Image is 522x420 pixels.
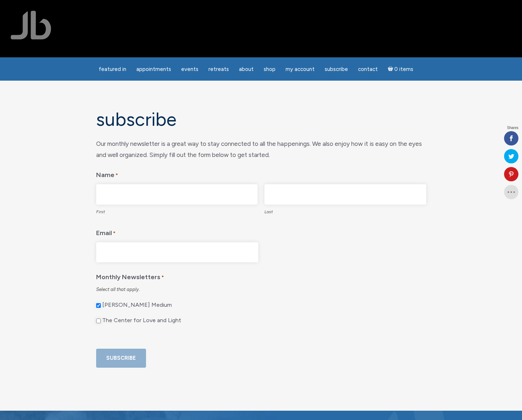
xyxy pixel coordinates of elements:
span: Shop [264,66,276,72]
a: Subscribe [320,62,352,76]
h1: Subscribe [96,109,426,130]
a: Retreats [204,62,233,76]
span: 0 items [394,67,413,72]
a: featured in [94,62,131,76]
a: Shop [259,62,280,76]
a: Cart0 items [384,62,418,76]
span: featured in [99,66,126,72]
legend: Name [96,166,426,181]
span: Subscribe [325,66,348,72]
span: About [239,66,254,72]
label: [PERSON_NAME] Medium [102,301,172,309]
a: Contact [354,62,382,76]
a: Events [177,62,203,76]
div: Our monthly newsletter is a great way to stay connected to all the happenings. We also enjoy how ... [96,138,426,160]
label: The Center for Love and Light [102,317,181,324]
img: Jamie Butler. The Everyday Medium [11,11,51,39]
a: About [235,62,258,76]
a: Appointments [132,62,175,76]
label: Email [96,224,116,239]
span: Shares [507,126,518,130]
a: My Account [281,62,319,76]
span: Events [181,66,198,72]
span: Contact [358,66,378,72]
label: First [96,205,258,218]
i: Cart [388,66,395,72]
span: Retreats [208,66,229,72]
span: Appointments [136,66,171,72]
label: Last [264,205,426,218]
div: Select all that apply. [96,286,426,293]
span: My Account [286,66,315,72]
legend: Monthly Newsletters [96,268,426,283]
